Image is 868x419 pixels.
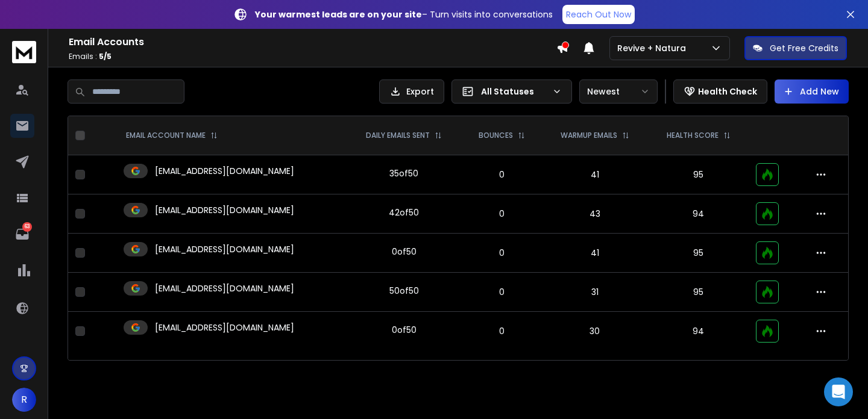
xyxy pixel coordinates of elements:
[469,208,534,220] p: 0
[255,8,553,20] p: – Turn visits into conversations
[648,273,749,312] td: 95
[479,131,513,140] p: BOUNCES
[155,165,294,177] p: [EMAIL_ADDRESS][DOMAIN_NAME]
[12,388,36,412] button: R
[579,79,658,104] button: Newest
[255,8,422,20] strong: Your warmest leads are on your site
[389,167,418,179] div: 35 of 50
[155,243,294,255] p: [EMAIL_ADDRESS][DOMAIN_NAME]
[770,42,838,54] p: Get Free Credits
[99,51,112,61] span: 5 / 5
[566,8,631,20] p: Reach Out Now
[69,35,556,49] h1: Email Accounts
[648,234,749,273] td: 95
[541,273,648,312] td: 31
[648,155,749,194] td: 95
[562,5,635,24] a: Reach Out Now
[469,286,534,298] p: 0
[617,42,691,54] p: Revive + Natura
[561,131,617,140] p: WARMUP EMAILS
[392,246,417,258] div: 0 of 50
[155,321,294,334] p: [EMAIL_ADDRESS][DOMAIN_NAME]
[389,206,419,219] div: 42 of 50
[541,234,648,273] td: 41
[392,324,417,336] div: 0 of 50
[481,85,547,98] p: All Statuses
[69,52,556,61] p: Emails :
[12,41,36,63] img: logo
[126,131,218,140] div: EMAIL ACCOUNT NAME
[648,312,749,351] td: 94
[698,85,757,98] p: Health Check
[541,194,648,234] td: 43
[366,131,430,140] p: DAILY EMAILS SENT
[22,222,32,232] p: 63
[155,204,294,216] p: [EMAIL_ADDRESS][DOMAIN_NAME]
[469,247,534,259] p: 0
[744,36,847,60] button: Get Free Credits
[389,285,419,297] div: 50 of 50
[673,79,767,104] button: Health Check
[541,312,648,351] td: 30
[648,194,749,234] td: 94
[10,222,34,246] a: 63
[667,131,719,140] p: HEALTH SCORE
[775,79,849,104] button: Add New
[155,282,294,294] p: [EMAIL_ADDRESS][DOMAIN_NAME]
[541,155,648,194] td: 41
[469,169,534,181] p: 0
[824,377,853,406] div: Open Intercom Messenger
[379,79,444,104] button: Export
[469,325,534,337] p: 0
